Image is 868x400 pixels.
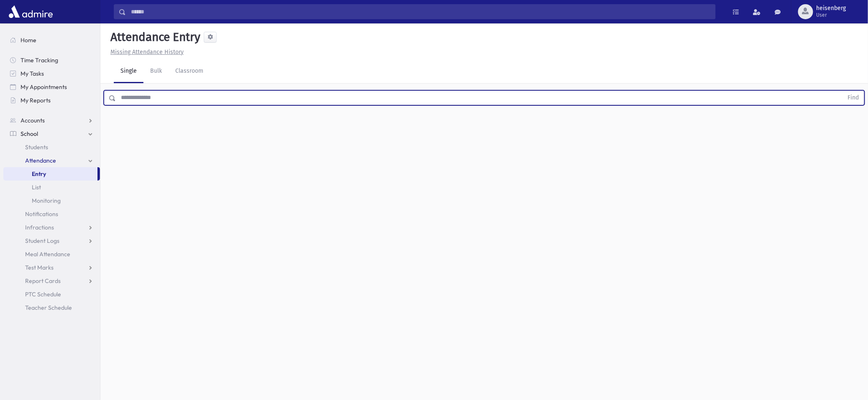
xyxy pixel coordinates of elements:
img: AdmirePro [7,3,55,20]
a: Missing Attendance History [107,48,184,56]
span: Home [20,36,36,44]
span: Accounts [20,117,45,124]
span: List [32,183,41,191]
a: Home [3,33,100,47]
u: Missing Attendance History [110,48,184,56]
span: Student Logs [25,237,59,245]
span: My Appointments [20,83,67,91]
a: Notifications [3,207,100,221]
span: Report Cards [25,277,61,285]
a: My Appointments [3,80,100,94]
a: Monitoring [3,194,100,207]
span: Entry [32,170,46,178]
a: Single [114,60,143,83]
span: heisenberg [817,5,846,12]
a: PTC Schedule [3,288,100,301]
span: School [20,130,38,138]
button: Find [843,91,864,105]
span: Monitoring [32,197,61,204]
a: Classroom [169,60,210,83]
span: Infractions [25,224,54,231]
span: Meal Attendance [25,250,70,258]
a: Infractions [3,221,100,234]
span: My Reports [20,97,51,104]
a: Students [3,140,100,154]
a: List [3,181,100,194]
span: PTC Schedule [25,290,61,298]
input: Search [126,4,715,19]
a: Attendance [3,154,100,167]
a: Accounts [3,114,100,127]
a: Report Cards [3,274,100,288]
h5: Attendance Entry [107,30,200,44]
a: Student Logs [3,234,100,247]
a: Bulk [143,60,169,83]
span: Attendance [25,157,56,164]
a: Time Tracking [3,54,100,67]
a: My Tasks [3,67,100,80]
span: Notifications [25,210,58,218]
span: Teacher Schedule [25,304,72,311]
span: User [817,12,846,18]
span: Test Marks [25,264,54,271]
a: Entry [3,167,97,181]
span: Students [25,143,48,151]
span: My Tasks [20,70,44,77]
a: Meal Attendance [3,247,100,261]
span: Time Tracking [20,56,58,64]
a: Test Marks [3,261,100,274]
a: My Reports [3,94,100,107]
a: School [3,127,100,140]
a: Teacher Schedule [3,301,100,314]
